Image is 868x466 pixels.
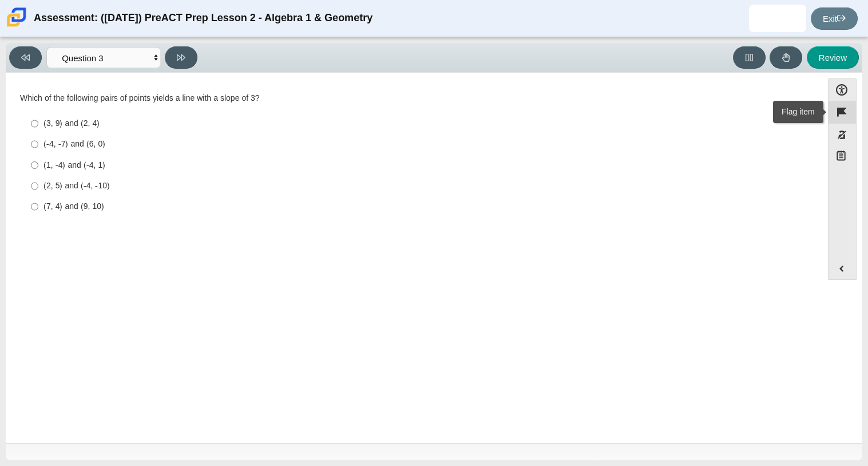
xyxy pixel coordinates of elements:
div: (-4, -7) and (6, 0) [43,139,802,150]
div: Which of the following pairs of points yields a line with a slope of 3? [20,93,808,104]
button: Notepad [828,146,857,169]
div: Flag item [773,101,823,124]
a: Exit [811,7,858,30]
img: Carmen School of Science & Technology [5,5,29,29]
button: Open Accessibility Menu [828,78,857,101]
div: (1, -4) and (-4, 1) [43,160,802,171]
button: Review [807,46,859,69]
div: (2, 5) and (-4, -10) [43,180,802,192]
img: ardeena.wingo.gi0cUE [768,9,787,27]
button: Expand menu. Displays the button labels. [829,258,856,279]
button: Toggle response masking [828,124,857,146]
button: Flag item [828,101,857,123]
div: (7, 4) and (9, 10) [43,201,802,212]
button: Raise Your Hand [770,46,802,69]
div: Assessment items [11,78,817,439]
div: (3, 9) and (2, 4) [43,118,802,129]
div: Assessment: ([DATE]) PreACT Prep Lesson 2 - Algebra 1 & Geometry [34,5,372,32]
a: Carmen School of Science & Technology [5,21,29,31]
